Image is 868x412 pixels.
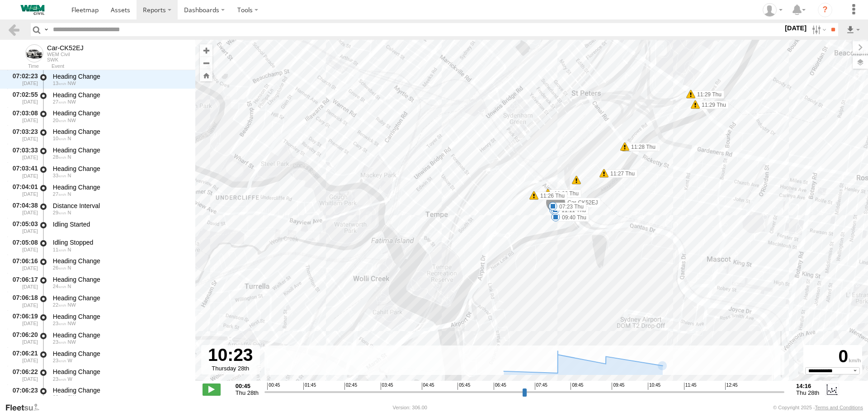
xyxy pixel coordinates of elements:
span: 20 [53,118,66,123]
span: 02:45 [344,383,357,390]
div: Heading Change [53,350,187,358]
label: 11:11 Thu [555,206,589,214]
div: 07:03:08 [DATE] [7,108,39,125]
div: Heading Change [53,386,187,394]
span: 05:45 [458,383,470,390]
label: Search Filter Options [808,23,828,36]
div: Idling Started [53,220,187,228]
span: 26 [53,265,66,270]
span: Heading: 10 [68,210,71,215]
strong: 14:16 [796,383,819,389]
span: 13 [53,81,66,86]
span: Car-CK52EJ [567,199,598,205]
span: 03:45 [381,383,393,390]
span: Heading: 310 [68,81,76,86]
div: Heading Change [53,183,187,191]
a: Terms and Conditions [815,405,863,410]
span: Heading: 332 [68,302,76,308]
span: 29 [53,210,66,215]
span: 11 [53,247,66,252]
div: 07:02:55 [DATE] [7,90,39,106]
span: Heading: 352 [68,154,71,160]
span: Heading: 1 [68,265,71,270]
label: 11:29 Thu [695,101,729,109]
span: Heading: 12 [68,191,71,197]
div: Heading Change [53,72,187,81]
span: 28 [53,154,66,160]
div: 07:06:21 [DATE] [7,348,39,365]
div: 07:03:23 [DATE] [7,126,39,143]
div: Event [52,64,195,69]
div: Version: 306.00 [393,405,427,410]
div: 07:06:16 [DATE] [7,256,39,272]
div: 07:05:03 [DATE] [7,219,39,236]
div: WEM Civil [47,52,84,57]
span: Heading: 1 [68,173,71,178]
div: Distance Interval [53,202,187,210]
strong: 00:45 [236,383,259,389]
div: SWK [47,57,84,62]
span: 11:45 [684,383,697,390]
i: ? [818,3,832,17]
div: 5 [572,175,581,185]
div: Time [7,64,39,69]
span: 26 [53,394,66,400]
div: 07:05:08 [DATE] [7,237,39,254]
div: Heading Change [53,109,187,117]
div: 07:03:33 [DATE] [7,145,39,161]
label: 09:40 Thu [556,213,589,222]
span: 24 [53,284,66,289]
label: 11:26 Thu [534,192,567,200]
div: Idling Stopped [53,238,187,246]
div: Heading Change [53,91,187,99]
span: 00:45 [267,383,280,390]
span: Heading: 315 [68,321,76,326]
div: Heading Change [53,313,187,321]
span: 10:45 [648,383,660,390]
div: Heading Change [53,257,187,265]
label: Play/Stop [203,384,221,395]
span: Thu 28th Aug 2025 [236,389,259,396]
span: 09:45 [612,383,624,390]
div: 07:06:19 [DATE] [7,311,39,328]
div: 07:06:20 [DATE] [7,330,39,346]
span: 04:45 [422,383,434,390]
span: 07:45 [535,383,547,390]
a: Back to previous Page [7,23,20,36]
div: Kevin Webb [759,3,786,17]
span: Heading: 302 [68,339,76,345]
div: © Copyright 2025 - [773,405,863,410]
span: 06:45 [494,383,506,390]
label: 11:27 Thu [604,170,637,178]
span: 10 [53,136,66,141]
span: 23 [53,321,66,326]
button: Zoom out [200,57,212,69]
div: Heading Change [53,146,187,154]
span: Heading: 14 [68,247,71,252]
label: 07:23 Thu [553,203,586,211]
div: Heading Change [53,294,187,302]
span: 22 [53,302,66,308]
label: 11:29 Thu [691,90,724,99]
div: Heading Change [53,368,187,376]
span: Heading: 282 [68,358,72,363]
div: Heading Change [53,128,187,136]
div: 0 [805,346,861,367]
span: 08:45 [571,383,583,390]
span: 33 [53,173,66,178]
div: Car-CK52EJ - View Asset History [47,44,84,52]
label: 11:28 Thu [625,143,658,151]
span: 27 [53,99,66,104]
span: Heading: 342 [68,136,71,141]
div: 07:03:41 [DATE] [7,163,39,180]
span: 01:45 [303,383,316,390]
span: 27 [53,191,66,197]
div: 07:06:23 [DATE] [7,385,39,402]
span: Heading: 268 [68,376,72,382]
span: Thu 28th Aug 2025 [796,389,819,396]
label: 07:20 Thu [627,143,660,152]
div: 07:06:17 [DATE] [7,274,39,291]
div: 07:02:23 [DATE] [7,71,39,88]
div: 07:06:22 [DATE] [7,367,39,384]
div: Heading Change [53,275,187,284]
